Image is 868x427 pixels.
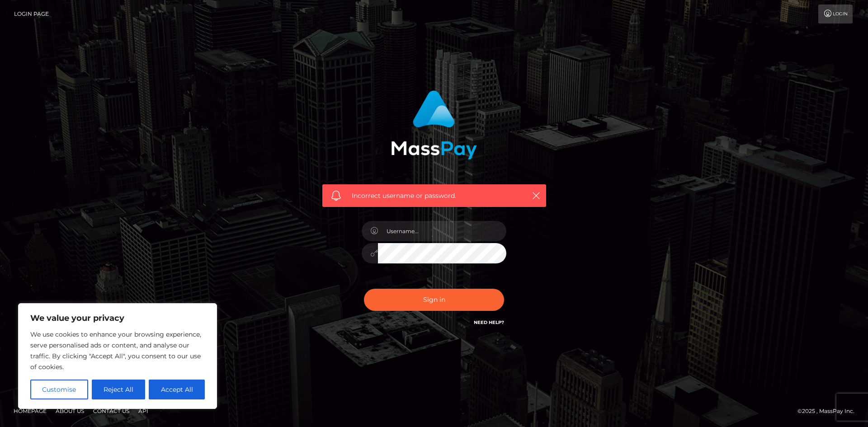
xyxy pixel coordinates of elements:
[149,380,205,399] button: Accept All
[797,406,861,416] div: © 2025 , MassPay Inc.
[18,303,217,409] div: We value your privacy
[135,404,152,418] a: API
[474,319,504,325] a: Need Help?
[92,380,146,399] button: Reject All
[378,221,506,241] input: Username...
[52,404,88,418] a: About Us
[10,404,50,418] a: Homepage
[30,329,205,372] p: We use cookies to enhance your browsing experience, serve personalised ads or content, and analys...
[30,313,205,324] p: We value your privacy
[352,191,517,201] span: Incorrect username or password.
[30,380,88,399] button: Customise
[391,90,477,160] img: MassPay Login
[14,5,49,23] a: Login Page
[818,5,853,23] a: Login
[364,289,504,311] button: Sign in
[90,404,133,418] a: Contact Us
